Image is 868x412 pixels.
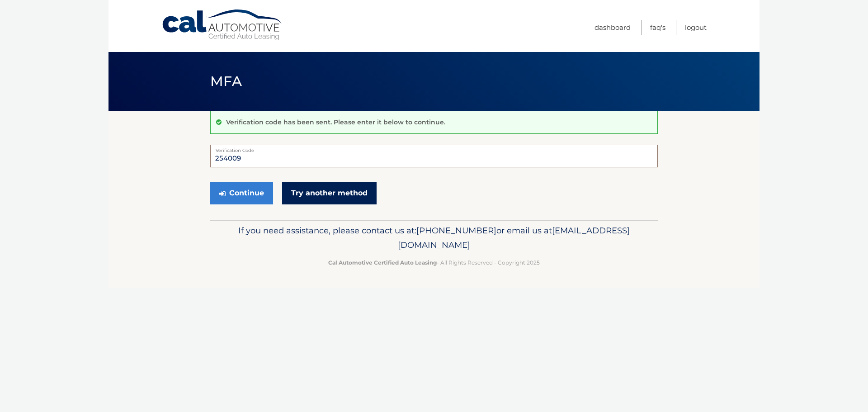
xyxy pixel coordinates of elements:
[210,145,658,152] label: Verification Code
[226,118,445,126] p: Verification code has been sent. Please enter it below to continue.
[650,20,665,35] a: FAQ's
[161,9,283,41] a: Cal Automotive
[685,20,707,35] a: Logout
[210,73,242,90] span: MFA
[216,258,652,267] p: - All Rights Reserved - Copyright 2025
[594,20,631,35] a: Dashboard
[328,259,437,266] strong: Cal Automotive Certified Auto Leasing
[416,225,496,236] span: [PHONE_NUMBER]
[216,223,652,252] p: If you need assistance, please contact us at: or email us at
[282,182,377,204] a: Try another method
[398,225,630,250] span: [EMAIL_ADDRESS][DOMAIN_NAME]
[210,182,273,204] button: Continue
[210,145,658,167] input: Verification Code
